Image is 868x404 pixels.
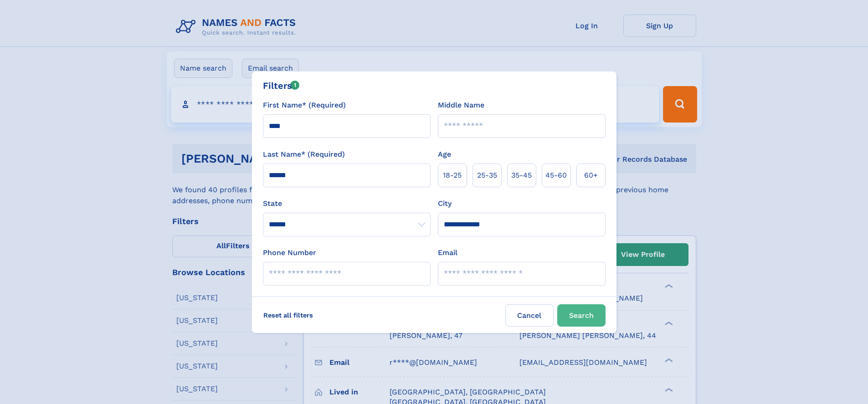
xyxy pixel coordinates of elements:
[557,304,606,327] button: Search
[438,100,484,111] label: Middle Name
[545,170,567,181] span: 45‑60
[263,247,316,258] label: Phone Number
[505,304,554,327] label: Cancel
[584,170,598,181] span: 60+
[263,149,345,160] label: Last Name* (Required)
[511,170,532,181] span: 35‑45
[477,170,497,181] span: 25‑35
[257,304,319,326] label: Reset all filters
[443,170,462,181] span: 18‑25
[438,149,451,160] label: Age
[263,79,300,92] div: Filters
[438,198,452,209] label: City
[263,100,346,111] label: First Name* (Required)
[438,247,457,258] label: Email
[263,198,431,209] label: State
